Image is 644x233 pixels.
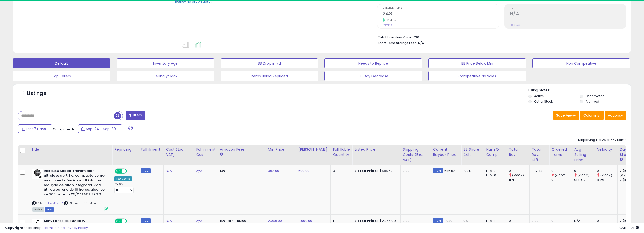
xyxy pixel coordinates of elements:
[324,58,422,68] button: Needs to Reprice
[13,71,110,81] button: Top Sellers
[620,169,640,173] div: 7 (100%)
[620,147,638,157] div: Days In Stock
[268,168,279,173] a: 362.99
[141,168,151,173] small: FBM
[551,169,572,173] div: 0
[619,225,639,230] span: 2025-10-8 12:21 GMT
[597,147,615,152] div: Velocity
[433,168,443,173] small: FBM
[510,23,520,26] small: Prev: N/A
[620,157,623,162] small: Days In Stock.
[117,58,214,68] button: Inventory Age
[403,147,429,163] div: Shipping Costs (Exc. VAT)
[114,147,137,152] div: Repricing
[126,111,145,120] button: Filters
[324,71,422,81] button: 30 Day Decrease
[463,169,480,173] div: 100%
[428,71,526,81] button: Competitive No Sales
[486,169,503,173] div: FBA: 0
[586,99,599,104] label: Archived
[27,90,46,97] h5: Listings
[86,126,116,131] span: Sep-24 - Sep-30
[534,94,544,98] label: Active
[509,178,529,182] div: 1171.13
[509,169,529,173] div: 0
[433,147,459,157] div: Current Buybox Price
[383,23,392,26] small: Prev: 143
[428,58,526,68] button: BB Price Below Min
[298,147,328,152] div: [PERSON_NAME]
[578,173,589,177] small: (-100%)
[383,7,499,9] span: Ordered Items
[385,18,396,22] small: 73.43%
[463,147,482,157] div: BB Share 24h.
[509,147,527,157] div: Total Rev.
[534,99,553,104] label: Out of Stock
[268,147,294,152] div: Min Price
[5,226,88,230] div: seller snap | |
[418,41,424,45] span: N/A
[578,138,626,142] div: Displaying 1 to 25 of 557 items
[620,178,640,182] div: 7 (100%)
[166,147,192,157] div: Cost (Exc. VAT)
[5,225,24,230] strong: Copyright
[551,178,572,182] div: 2
[355,169,397,173] div: R$585.52
[510,11,626,18] h2: N/A
[221,58,318,68] button: BB Drop in 7d
[117,71,214,81] button: Selling @ Max
[532,169,545,173] div: -1171.13
[45,207,54,212] span: FBM
[196,168,202,173] a: N/A
[141,147,161,152] div: Fulfillment
[378,34,622,40] li: R$0
[196,147,216,157] div: Fulfillment Cost
[597,178,617,182] div: 0.29
[597,169,617,173] div: 0
[333,169,348,173] div: 3
[220,147,264,152] div: Amazon Fees
[114,176,132,181] div: Low. Comp
[298,168,309,173] a: 599.90
[553,111,579,120] button: Save View
[510,7,626,9] span: ROI
[378,35,412,39] b: Total Inventory Value:
[403,169,427,173] div: 0.00
[600,173,612,177] small: (-100%)
[32,207,44,212] span: All listings currently available for purchase on Amazon
[66,225,88,230] a: Privacy Policy
[574,169,595,173] div: 0
[53,127,76,132] span: Compared to:
[43,201,63,205] a: B0FFWM3R8G
[220,152,223,157] small: Amazon Fees.
[586,94,605,98] label: Deactivated
[43,225,65,230] a: Terms of Use
[486,147,505,157] div: Num of Comp.
[512,173,524,177] small: (-100%)
[605,111,626,120] button: Actions
[580,111,604,120] button: Columns
[528,88,631,93] p: Listing States:
[574,147,593,163] div: Avg Selling Price
[583,113,599,118] span: Columns
[486,173,503,178] div: FBM: 0
[620,173,627,177] small: (0%)
[532,58,630,68] button: Non Competitive
[220,169,262,173] div: 13%
[78,124,122,133] button: Sep-24 - Sep-30
[18,124,52,133] button: Last 7 Days
[44,169,105,198] b: Insta360 Mic Air, transmissor ultraleve de 7,9 g, compacto como uma moeda, áudio de 48 kHz com re...
[355,168,378,173] b: Listed Price:
[32,169,108,211] div: ASIN:
[444,168,455,173] span: 585.52
[32,169,43,179] img: 41Wr23V1t9L._SL40_.jpg
[26,126,46,131] span: Last 7 Days
[574,178,595,182] div: 585.57
[166,168,172,173] a: N/A
[64,201,98,205] span: | SKU: Insta360-MicAir
[13,58,110,68] button: Default
[378,41,417,45] b: Short Term Storage Fees:
[221,71,318,81] button: Items Being Repriced
[383,11,499,18] h2: 248
[551,147,570,157] div: Ordered Items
